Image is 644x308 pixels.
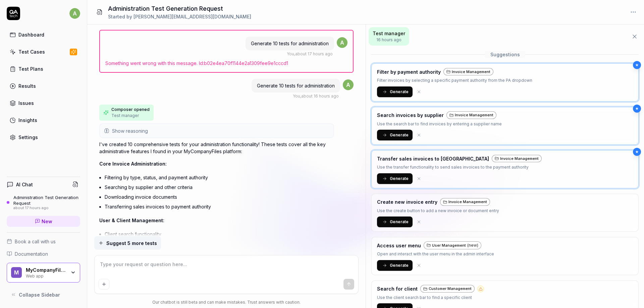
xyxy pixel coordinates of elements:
p: Use the client search bar to find a specific client [377,294,484,301]
li: Searching by supplier and other criteria [105,182,334,192]
span: Something went wrong with this message. Id: b02e4ea70f1144e2a1309fee9e1cccd1 [105,60,347,67]
span: Generate [390,176,409,182]
span: New [42,218,52,225]
button: MMyCompanyFilesWeb app [7,263,80,283]
button: Generate [377,130,413,140]
div: ★ [633,148,641,156]
span: User & Client Management: [99,218,164,223]
span: a [337,37,347,48]
p: Use the search bar to find invoices by entering a supplier name [377,121,502,127]
p: I've created 10 comprehensive tests for your administration functionality! These tests cover all ... [99,141,334,155]
h1: Administration Test Generation Request [108,4,251,13]
span: Composer opened [111,107,150,113]
p: Use the transfer functionality to send sales invoices to the payment authority [377,164,542,171]
span: Collapse Sidebar [19,291,60,298]
div: Test Plans [18,65,43,72]
div: Issues [18,100,34,107]
span: [PERSON_NAME][EMAIL_ADDRESS][DOMAIN_NAME] [133,14,251,19]
span: Generate 10 tests for administration [257,83,335,88]
a: Invoice Management [446,111,496,119]
h3: Search for client [377,285,418,292]
a: Dashboard [7,28,80,41]
button: Add attachment [99,279,109,290]
div: Invoice Management [492,155,542,163]
button: Suggest 5 more tests [94,236,161,250]
div: Dashboard [18,31,44,38]
span: M [11,267,22,278]
li: Filtering by type, status, and payment authority [105,173,334,182]
span: Show reasoning [112,127,148,134]
button: Generate [377,260,413,271]
div: Insights [18,117,37,124]
div: about 17 hours ago [13,206,80,210]
div: Results [18,82,36,89]
p: Open and interact with the user menu in the admin interface [377,251,494,257]
span: Suggestions [485,51,525,58]
div: User Management [424,241,481,249]
div: Web app [26,273,66,278]
div: Invoice Management [440,198,490,206]
a: Invoice Management [440,198,490,206]
h3: Search invoices by supplier [377,112,444,119]
h3: Transfer sales invoices to [GEOGRAPHIC_DATA] [377,155,489,162]
div: MyCompanyFiles [26,267,66,273]
span: Documentation [15,250,48,257]
span: a [343,79,354,90]
span: Core Invoice Administration: [99,161,167,167]
a: User Management(new) [424,241,481,249]
button: Show reasoning [100,124,333,137]
div: Started by [108,13,251,20]
span: You [293,94,300,99]
span: 16 hours ago [373,37,405,43]
div: Our chatbot is still beta and can make mistakes. Trust answers with caution. [94,299,359,305]
div: Invoice Management [446,111,496,119]
span: Test manager [111,113,139,119]
a: Settings [7,131,80,144]
span: Generate [390,132,409,138]
a: Results [7,79,80,93]
button: Generate [377,173,413,184]
a: Invoice Management [492,155,542,163]
h3: Filter by payment authority [377,68,441,75]
a: Administration Test Generation Requestabout 17 hours ago [7,195,80,210]
span: Generate [390,262,409,268]
p: Filter invoices by selecting a specific payment authority from the PA dropdown [377,77,532,84]
div: Administration Test Generation Request [13,195,80,206]
div: ★ [633,61,641,69]
a: Issues [7,97,80,110]
span: Suggest 5 more tests [106,240,157,247]
a: Documentation [7,250,80,257]
button: Collapse Sidebar [7,288,80,301]
li: Client search functionality [105,229,334,239]
button: a [69,7,80,20]
span: Generate [390,89,409,95]
div: Test Cases [18,48,45,55]
button: Generate [377,86,413,97]
a: Invoice Management [443,68,493,76]
div: Invoice Management [443,68,493,76]
div: ★ [633,105,641,113]
a: Test Plans [7,62,80,75]
span: Test manager [373,30,405,37]
a: Book a call with us [7,238,80,245]
li: Transferring sales invoices to payment authority [105,202,334,211]
span: Generate [390,219,409,225]
h3: Create new invoice entry [377,198,437,205]
div: Settings [18,134,38,141]
a: Customer Management [420,285,475,293]
button: Generate [377,217,413,227]
span: Generate 10 tests for administration [251,41,329,46]
span: a [69,8,80,19]
a: Test Cases [7,45,80,58]
h4: AI Chat [16,181,33,188]
span: You [287,51,294,56]
div: , about 17 hours ago [287,51,333,57]
a: New [7,216,80,227]
span: (new) [467,242,478,248]
h3: Access user menu [377,242,421,249]
span: Book a call with us [15,238,56,245]
p: Use the create button to add a new invoice or document entry [377,207,499,214]
div: , about 16 hours ago [293,93,339,99]
button: Test manager16 hours ago [369,27,409,46]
